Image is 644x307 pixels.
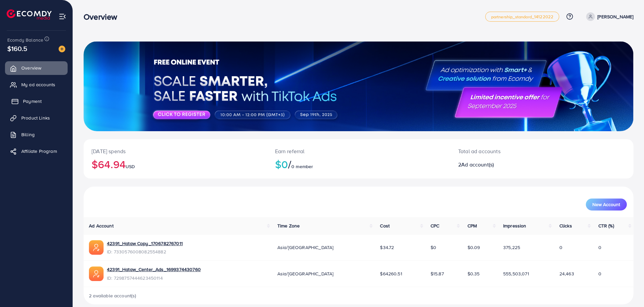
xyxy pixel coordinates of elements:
[586,198,627,210] button: New Account
[431,270,444,277] span: $15.87
[59,46,65,52] img: image
[5,128,68,141] a: Billing
[21,65,41,71] span: Overview
[92,158,259,170] h2: $64.94
[5,78,68,91] a: My ad accounts
[503,222,526,229] span: Impression
[89,266,104,281] img: ic-ads-acc.e4c84228.svg
[592,202,620,207] span: New Account
[467,270,480,277] span: $0.35
[5,61,68,75] a: Overview
[7,44,27,53] span: $160.5
[89,240,104,255] img: ic-ads-acc.e4c84228.svg
[5,111,68,125] a: Product Links
[616,277,639,302] iframe: Chat
[277,244,334,251] span: Asia/[GEOGRAPHIC_DATA]
[598,270,601,277] span: 0
[59,13,66,20] img: menu
[288,156,291,172] span: /
[559,222,572,229] span: Clicks
[5,145,68,158] a: Affiliate Program
[559,270,574,277] span: 24,463
[89,292,137,299] span: 2 available account(s)
[275,147,442,155] p: Earn referral
[597,13,633,21] p: [PERSON_NAME]
[107,275,201,281] span: ID: 7298757444623450114
[485,12,559,22] a: partnership_standard_14122022
[559,244,562,251] span: 0
[107,240,183,247] a: 42391_Hataw Copy_1706782767011
[458,147,580,155] p: Total ad accounts
[503,244,520,251] span: 375,225
[458,161,580,168] h2: 2
[92,147,259,155] p: [DATE] spends
[380,222,390,229] span: Cost
[467,222,477,229] span: CPM
[380,244,394,251] span: $34.72
[503,270,529,277] span: 555,503,071
[277,270,334,277] span: Asia/[GEOGRAPHIC_DATA]
[277,222,300,229] span: Time Zone
[21,131,35,138] span: Billing
[84,12,123,22] h3: Overview
[21,115,50,121] span: Product Links
[491,15,553,19] span: partnership_standard_14122022
[107,266,201,273] a: 42391_Hataw_Center_Ads_1699374430760
[126,163,135,170] span: USD
[291,163,313,170] span: 0 member
[23,98,42,105] span: Payment
[467,244,480,251] span: $0.09
[21,81,55,88] span: My ad accounts
[598,244,601,251] span: 0
[21,148,57,154] span: Affiliate Program
[380,270,402,277] span: $64260.51
[275,158,442,170] h2: $0
[7,37,43,43] span: Ecomdy Balance
[89,222,114,229] span: Ad Account
[431,222,439,229] span: CPC
[598,222,614,229] span: CTR (%)
[461,161,494,168] span: Ad account(s)
[107,248,183,255] span: ID: 7330576008082554882
[7,9,52,20] img: logo
[5,95,68,108] a: Payment
[583,12,633,21] a: [PERSON_NAME]
[431,244,436,251] span: $0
